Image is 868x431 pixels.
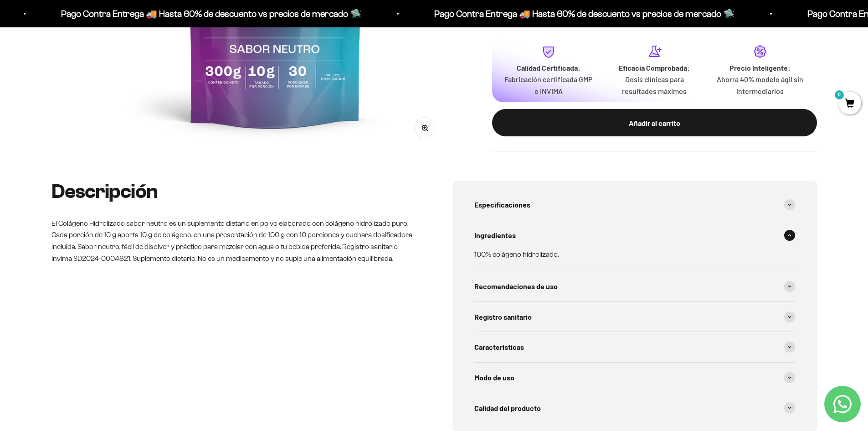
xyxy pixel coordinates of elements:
span: Ingredientes [474,229,516,241]
div: Añadir al carrito [510,117,799,129]
p: 100% colágeno hidrolizado. [474,249,784,260]
summary: Calidad del producto [474,393,795,423]
summary: Registro sanitario [474,302,795,332]
span: Especificaciones [474,199,530,211]
p: El Colágeno Hidrolizado sabor neutro es un suplemento dietario en polvo elaborado con colágeno hi... [51,218,416,264]
summary: Recomendaciones de uso [474,271,795,301]
mark: 0 [834,89,845,100]
p: Fabricación certificada GMP e INVIMA [503,73,594,97]
summary: Especificaciones [474,190,795,220]
span: Calidad del producto [474,402,541,414]
p: Pago Contra Entrega 🚚 Hasta 60% de descuento vs precios de mercado 🛸 [61,6,361,21]
summary: Características [474,332,795,362]
span: Recomendaciones de uso [474,280,558,292]
h2: Descripción [51,181,416,203]
p: Dosis clínicas para resultados máximos [609,73,700,97]
p: Ahorra 40% modelo ágil sin intermediarios [714,73,806,97]
strong: Eficacia Comprobada: [619,63,690,72]
a: 0 [838,99,861,109]
summary: Ingredientes [474,220,795,250]
span: Características [474,341,524,353]
strong: Calidad Certificada: [517,63,580,72]
p: Pago Contra Entrega 🚚 Hasta 60% de descuento vs precios de mercado 🛸 [434,6,734,21]
button: Añadir al carrito [492,109,817,136]
summary: Modo de uso [474,363,795,393]
span: Registro sanitario [474,311,532,323]
span: Modo de uso [474,372,514,384]
strong: Precio Inteligente: [729,63,791,72]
